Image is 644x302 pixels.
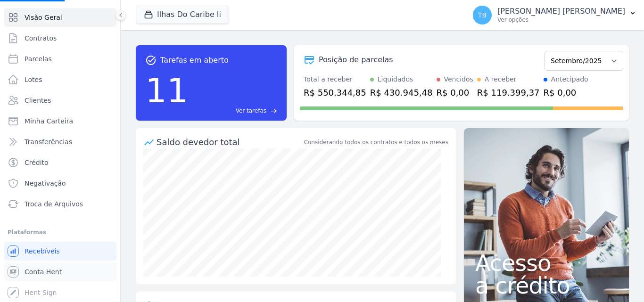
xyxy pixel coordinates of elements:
a: Troca de Arquivos [4,195,116,213]
span: Recebíveis [25,246,60,256]
button: Ilhas Do Caribe Ii [136,6,229,24]
span: Troca de Arquivos [25,199,83,209]
a: Lotes [4,70,116,89]
span: Acesso [475,252,618,274]
div: A receber [485,74,517,84]
div: Considerando todos os contratos e todos os meses [304,138,448,147]
button: TB [PERSON_NAME] [PERSON_NAME] Ver opções [465,2,644,28]
div: Total a receber [304,74,366,84]
span: Conta Hent [25,267,62,277]
span: Crédito [25,158,49,167]
span: Clientes [25,96,51,105]
a: Crédito [4,153,116,172]
span: task_alt [145,55,157,66]
div: R$ 550.344,85 [304,86,366,99]
span: Transferências [25,137,72,147]
span: Lotes [25,75,42,84]
div: Posição de parcelas [319,54,393,65]
span: Parcelas [25,54,52,64]
div: R$ 119.399,37 [477,86,540,99]
a: Ver tarefas east [192,106,277,115]
span: Negativação [25,179,66,188]
span: Contratos [25,33,57,43]
a: Contratos [4,29,116,48]
div: Plataformas [8,227,113,238]
a: Minha Carteira [4,112,116,131]
div: Antecipado [551,74,588,84]
span: a crédito [475,274,618,297]
span: TB [478,12,487,18]
span: Tarefas em aberto [160,55,229,66]
div: Liquidados [378,74,413,84]
span: Minha Carteira [25,116,73,126]
p: [PERSON_NAME] [PERSON_NAME] [497,7,625,16]
div: Vencidos [444,74,473,84]
a: Conta Hent [4,262,116,281]
a: Parcelas [4,49,116,68]
a: Transferências [4,132,116,151]
span: east [270,107,277,114]
a: Negativação [4,174,116,193]
p: Ver opções [497,16,625,24]
span: Visão Geral [25,13,62,22]
div: R$ 0,00 [544,86,588,99]
div: R$ 430.945,48 [370,86,433,99]
span: Ver tarefas [236,106,266,115]
a: Clientes [4,91,116,110]
div: R$ 0,00 [437,86,473,99]
div: Saldo devedor total [157,136,302,148]
div: 11 [145,66,189,115]
a: Visão Geral [4,8,116,27]
a: Recebíveis [4,242,116,261]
